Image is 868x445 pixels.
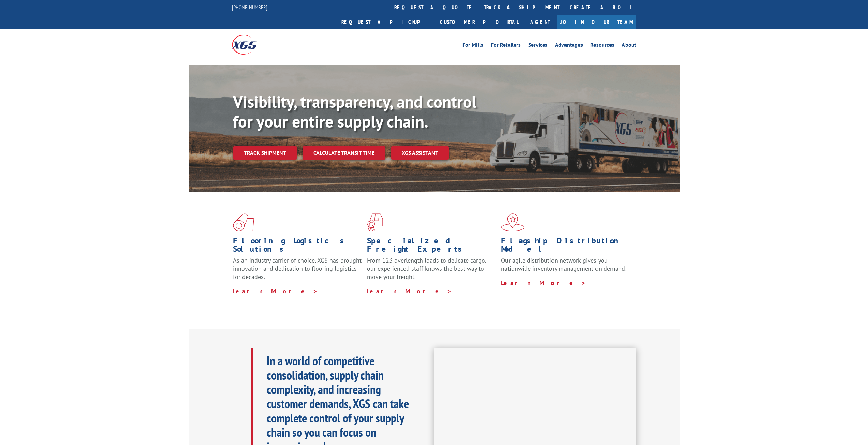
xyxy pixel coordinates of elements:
[622,42,636,50] a: About
[524,15,557,29] a: Agent
[435,15,524,29] a: Customer Portal
[491,42,521,50] a: For Retailers
[501,256,627,272] span: Our agile distribution network gives you nationwide inventory management on demand.
[557,15,636,29] a: Join Our Team
[367,237,496,256] h1: Specialized Freight Experts
[555,42,583,50] a: Advantages
[367,287,452,295] a: Learn More >
[233,213,254,231] img: xgs-icon-total-supply-chain-intelligence-red
[232,4,267,11] a: [PHONE_NUMBER]
[501,213,525,231] img: xgs-icon-flagship-distribution-model-red
[501,279,586,287] a: Learn More >
[501,237,630,256] h1: Flagship Distribution Model
[233,256,362,281] span: As an industry carrier of choice, XGS has brought innovation and dedication to flooring logistics...
[233,287,318,295] a: Learn More >
[462,42,483,50] a: For Mills
[233,146,297,160] a: Track shipment
[233,91,476,132] b: Visibility, transparency, and control for your entire supply chain.
[528,42,547,50] a: Services
[367,256,496,287] p: From 123 overlength loads to delicate cargo, our experienced staff knows the best way to move you...
[391,146,449,160] a: XGS ASSISTANT
[590,42,614,50] a: Resources
[303,146,385,160] a: Calculate transit time
[367,213,383,231] img: xgs-icon-focused-on-flooring-red
[233,237,362,256] h1: Flooring Logistics Solutions
[336,15,435,29] a: Request a pickup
